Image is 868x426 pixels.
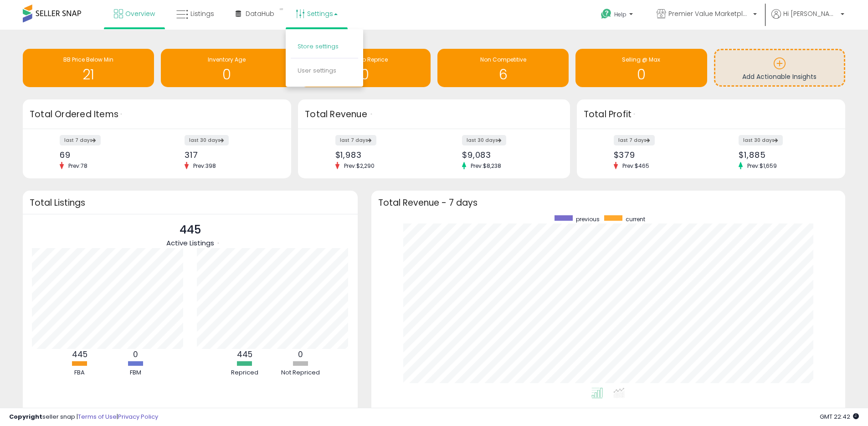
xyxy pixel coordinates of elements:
div: Not Repriced [273,369,328,377]
a: BB Price Below Min 21 [23,49,154,87]
label: last 7 days [614,135,655,145]
span: Listings [190,9,214,18]
label: last 7 days [60,135,101,145]
label: last 7 days [335,135,376,145]
a: Terms of Use [78,412,117,421]
strong: Copyright [9,412,42,421]
h3: Total Profit [584,108,838,121]
div: Tooltip anchor [273,5,289,14]
div: FBM [108,369,163,377]
div: $379 [614,150,704,160]
a: Inventory Age 0 [161,49,292,87]
span: Active Listings [166,238,214,248]
span: Prev: 398 [189,162,221,170]
h3: Total Ordered Items [30,108,284,121]
span: Selling @ Max [622,56,660,63]
div: $1,885 [739,150,829,160]
div: seller snap | | [9,413,158,421]
p: 445 [166,221,214,239]
div: Tooltip anchor [214,239,222,247]
a: Needs to Reprice 0 [299,49,431,87]
span: previous [576,215,600,223]
span: Prev: $8,238 [466,162,506,170]
div: Tooltip anchor [367,110,375,118]
span: Prev: $465 [618,162,654,170]
a: Hi [PERSON_NAME] [771,9,844,30]
label: last 30 days [739,135,783,145]
span: Inventory Age [208,56,246,63]
span: Prev: $1,659 [743,162,781,170]
a: Selling @ Max 0 [575,49,707,87]
label: last 30 days [185,135,229,145]
span: DataHub [246,9,274,18]
a: Privacy Policy [118,412,158,421]
span: Hi [PERSON_NAME] [783,9,838,18]
h1: 21 [27,67,149,82]
div: 317 [185,150,275,160]
h1: 0 [580,67,702,82]
span: Needs to Reprice [342,56,388,63]
span: Non Competitive [480,56,526,63]
div: Tooltip anchor [630,110,638,118]
b: 0 [133,349,138,360]
b: 445 [237,349,252,360]
span: Add Actionable Insights [742,72,817,81]
span: Help [614,10,627,18]
div: $9,083 [462,150,554,160]
div: 69 [60,150,150,160]
span: Prev: 78 [64,162,92,170]
a: Help [594,1,642,30]
h3: Total Listings [30,199,351,206]
a: User settings [298,66,336,75]
h1: 0 [165,67,288,82]
label: last 30 days [462,135,506,145]
span: Premier Value Marketplace LLC [668,9,750,18]
h3: Total Revenue - 7 days [378,199,838,206]
b: 445 [72,349,87,360]
a: Add Actionable Insights [715,50,844,85]
h3: Total Revenue [305,108,563,121]
h1: 6 [442,67,564,82]
span: Overview [125,9,155,18]
h1: 0 [304,67,426,82]
span: Prev: $2,290 [339,162,379,170]
span: BB Price Below Min [63,56,113,63]
i: Get Help [601,8,612,20]
div: $1,983 [335,150,427,160]
span: 2025-10-7 22:42 GMT [820,412,859,421]
span: current [626,215,645,223]
a: Non Competitive 6 [437,49,569,87]
div: Tooltip anchor [117,110,125,118]
div: FBA [52,369,107,377]
div: Repriced [217,369,272,377]
a: Store settings [298,42,339,51]
b: 0 [298,349,303,360]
